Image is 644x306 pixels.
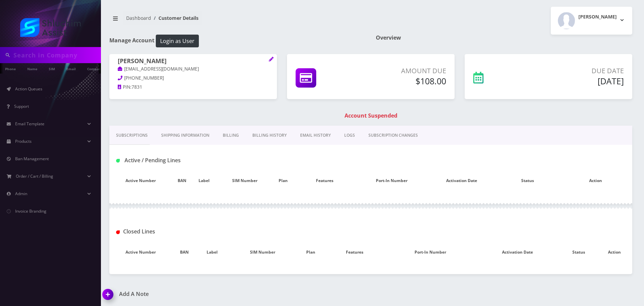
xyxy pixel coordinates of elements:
span: Products [15,138,32,144]
a: Login as User [154,37,199,44]
p: Due Date [527,66,624,76]
span: Admin [15,191,27,196]
h2: [PERSON_NAME] [578,14,617,20]
h1: Overview [376,35,632,41]
a: EMAIL HISTORY [293,126,337,145]
a: LOGS [337,126,362,145]
h5: $108.00 [362,76,446,86]
span: Support [14,103,29,109]
img: Closed Lines [116,230,120,234]
button: [PERSON_NAME] [551,7,632,35]
a: Billing [216,126,246,145]
th: Label [192,171,217,190]
th: Action [559,171,632,190]
a: Name [24,63,41,74]
h1: Account Suspended [111,113,631,119]
img: Shluchim Assist [20,18,81,37]
a: Phone [2,63,19,74]
span: Invoice Branding [15,208,46,214]
th: Features [323,243,386,262]
a: Billing History [246,126,293,145]
th: SIM Number [217,171,273,190]
span: Order / Cart / Billing [16,173,53,179]
a: Company [84,63,106,74]
th: SIM Number [227,243,298,262]
th: Plan [273,171,293,190]
input: Search in Company [13,49,99,61]
th: Plan [298,243,323,262]
img: Active / Pending Lines [116,159,120,163]
th: BAN [172,171,191,190]
nav: breadcrumb [109,11,366,30]
a: SIM [45,63,58,74]
th: BAN [172,243,196,262]
th: Activation Date [474,243,561,262]
th: Label [196,243,227,262]
a: Email [63,63,79,74]
th: Activation Date [427,171,496,190]
span: Ban Management [15,156,49,162]
h1: Closed Lines [116,228,279,235]
th: Active Number [109,243,172,262]
th: Status [496,171,559,190]
th: Features [293,171,356,190]
a: Dashboard [126,15,151,21]
a: Shipping Information [154,126,216,145]
h1: Manage Account [109,35,366,47]
a: PIN: [118,84,132,91]
span: Email Template [15,121,44,127]
a: Subscriptions [109,126,154,145]
span: Action Queues [15,86,42,92]
span: 7831 [132,84,142,90]
li: Customer Details [151,14,199,21]
th: Active Number [109,171,172,190]
h1: Active / Pending Lines [116,157,279,164]
th: Port-In Number [356,171,427,190]
h1: [PERSON_NAME] [118,57,269,65]
button: Login as User [156,35,199,47]
p: Amount Due [362,66,446,76]
h5: [DATE] [527,76,624,86]
a: Add A Note [103,291,366,297]
th: Action [597,243,632,262]
th: Port-In Number [386,243,474,262]
a: SUBSCRIPTION CHANGES [362,126,425,145]
a: [EMAIL_ADDRESS][DOMAIN_NAME] [118,66,199,73]
th: Status [561,243,597,262]
span: [PHONE_NUMBER] [124,75,164,81]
